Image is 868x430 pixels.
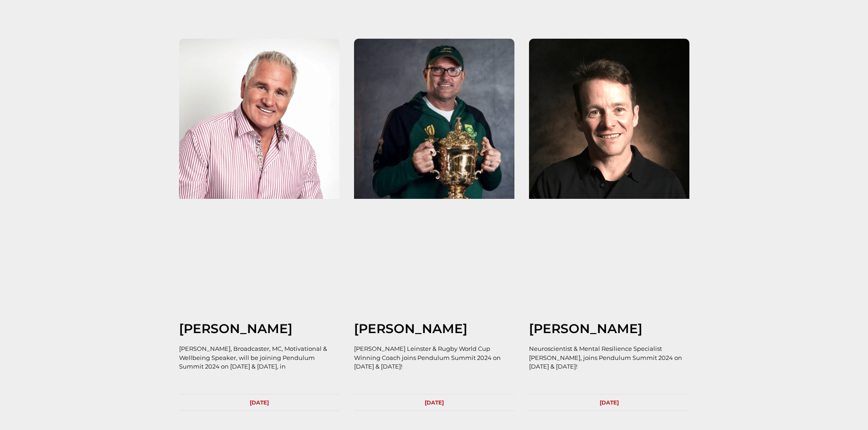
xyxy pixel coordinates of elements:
span: [DATE] [600,399,619,406]
span: [DATE] [250,399,269,406]
a: [PERSON_NAME] [354,321,467,336]
p: [PERSON_NAME] Leinster & Rugby World Cup Winning Coach joins Pendulum Summit 2024 on [DATE] & [DA... [354,344,514,371]
span: [DATE] [425,399,444,406]
a: Brent Pope Pendulum Summit [179,39,339,311]
img: Brent Pope Pendulum Summit [179,39,339,199]
a: [PERSON_NAME] [179,321,293,336]
p: [PERSON_NAME], Broadcaster, MC, Motivational & Wellbeing Speaker, will be joining Pendulum Summit... [179,344,339,371]
p: Neuroscientist & Mental Resilience Specialist [PERSON_NAME], joins Pendulum Summit 2024 on [DATE]... [529,344,689,371]
a: [PERSON_NAME] [529,321,642,336]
